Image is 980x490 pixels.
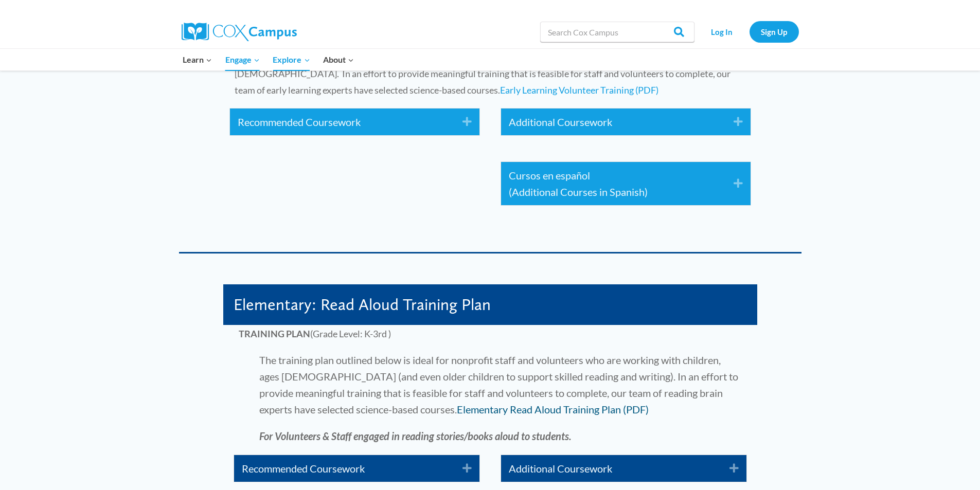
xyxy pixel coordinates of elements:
[750,21,799,42] a: Sign Up
[234,295,491,314] span: Elementary: Read Aloud Training Plan
[509,167,718,200] a: Cursos en español(Additional Courses in Spanish)
[238,114,447,130] a: Recommended Coursework
[242,460,447,477] a: Recommended Coursework
[509,114,718,130] a: Additional Coursework
[316,49,361,70] button: Child menu of About
[700,21,744,42] a: Log In
[182,23,297,41] img: Cox Campus
[540,22,694,42] input: Search Cox Campus
[509,460,714,477] a: Additional Coursework
[259,430,572,442] em: For Volunteers & Staff engaged in reading stories/books aloud to students.
[266,49,317,70] button: Child menu of Explore
[176,49,361,70] nav: Primary Navigation
[235,51,730,96] span: The training plan outlined below is ideal for nonprofit staff and volunteers who are working with...
[219,49,266,70] button: Child menu of Engage
[239,328,391,339] span: (Grade Level: K-3rd )
[500,84,658,96] a: Early Learning Volunteer Training (PDF)
[176,49,219,70] button: Child menu of Learn
[700,21,799,42] nav: Secondary Navigation
[239,328,310,339] strong: TRAINING PLAN
[239,352,742,418] p: The training plan outlined below is ideal for nonprofit staff and volunteers who are working with...
[457,403,649,415] a: Elementary Read Aloud Training Plan (PDF)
